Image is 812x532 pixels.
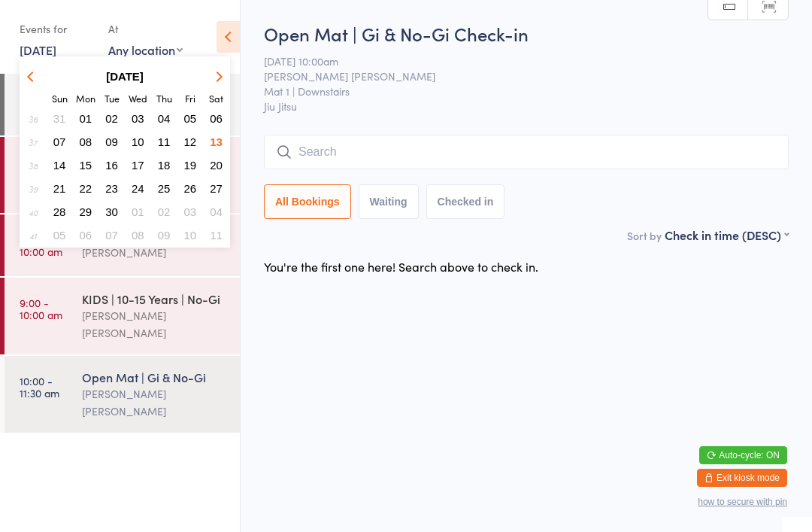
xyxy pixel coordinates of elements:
span: 11 [158,135,171,148]
button: 15 [74,155,98,175]
small: Saturday [209,92,223,105]
em: 40 [29,206,38,218]
button: 06 [205,108,228,129]
button: 10 [179,225,202,245]
span: 18 [158,159,171,172]
button: 02 [153,202,176,222]
small: Sunday [52,92,68,105]
span: 10 [132,135,144,148]
div: KIDS | 10-15 Years | No-Gi [82,290,227,307]
span: 08 [132,229,144,242]
button: Waiting [359,184,419,219]
div: At [108,17,183,41]
input: Search [264,135,789,169]
a: 9:00 -10:00 amKIDS | 10-15 Years | No-Gi[PERSON_NAME] [PERSON_NAME] [5,278,240,354]
span: 26 [184,182,197,195]
span: 25 [158,182,171,195]
button: 28 [48,202,71,222]
button: how to secure with pin [698,497,787,507]
button: 01 [74,108,98,129]
button: 02 [100,108,123,129]
span: 04 [210,205,223,218]
span: 29 [80,205,92,218]
button: 14 [48,155,71,175]
span: Mat 1 | Downstairs [264,84,765,99]
em: 36 [29,113,38,125]
span: 04 [158,112,171,125]
time: 9:00 - 10:00 am [20,296,62,321]
button: 05 [179,108,202,129]
a: [DATE] [20,41,56,58]
div: Any location [108,41,183,58]
small: Monday [76,92,95,105]
em: 41 [29,230,37,242]
span: Jiu Jitsu [264,99,789,114]
button: 04 [205,202,228,222]
span: 03 [184,205,197,218]
span: [DATE] 10:00am [264,53,765,68]
span: 06 [80,229,92,242]
span: 30 [105,205,118,218]
div: [PERSON_NAME] [82,244,227,261]
button: 09 [153,225,176,245]
span: 05 [53,229,66,242]
label: Sort by [627,228,662,243]
span: 01 [132,205,144,218]
span: 20 [210,159,223,172]
button: 08 [126,225,150,245]
span: 24 [132,182,144,195]
span: 02 [158,205,171,218]
span: 09 [105,135,118,148]
button: Auto-cycle: ON [699,446,787,464]
button: 31 [48,108,71,129]
span: 23 [105,182,118,195]
div: [PERSON_NAME] [PERSON_NAME] [82,307,227,342]
button: 10 [126,132,150,152]
a: 7:30 -8:30 amGi | Fundamentals[PERSON_NAME] [5,74,240,135]
div: Events for [20,17,93,41]
strong: [DATE] [106,70,144,83]
button: 06 [74,225,98,245]
span: [PERSON_NAME] [PERSON_NAME] [264,68,765,84]
span: 28 [53,205,66,218]
span: 07 [53,135,66,148]
span: 16 [105,159,118,172]
button: 26 [179,178,202,199]
h2: Open Mat | Gi & No-Gi Check-in [264,21,789,46]
button: 11 [205,225,228,245]
span: 14 [53,159,66,172]
time: 9:00 - 10:00 am [20,233,62,257]
small: Friday [185,92,195,105]
span: 10 [184,229,197,242]
div: Open Mat | Gi & No-Gi [82,369,227,385]
span: 05 [184,112,197,125]
button: 23 [100,178,123,199]
button: 17 [126,155,150,175]
em: 39 [29,183,38,195]
div: Check in time (DESC) [665,226,789,243]
span: 03 [132,112,144,125]
button: 11 [153,132,176,152]
span: 07 [105,229,118,242]
em: 37 [29,136,38,148]
div: You're the first one here! Search above to check in. [264,258,538,275]
span: 13 [210,135,223,148]
span: 27 [210,182,223,195]
button: 08 [74,132,98,152]
button: 22 [74,178,98,199]
span: 19 [184,159,197,172]
button: 01 [126,202,150,222]
em: 38 [29,160,38,172]
span: 31 [53,112,66,125]
button: 04 [153,108,176,129]
button: 25 [153,178,176,199]
button: 09 [100,132,123,152]
small: Wednesday [129,92,147,105]
button: 27 [205,178,228,199]
span: 11 [210,229,223,242]
button: 03 [179,202,202,222]
button: 07 [100,225,123,245]
span: 12 [184,135,197,148]
span: 01 [80,112,92,125]
button: All Bookings [264,184,351,219]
